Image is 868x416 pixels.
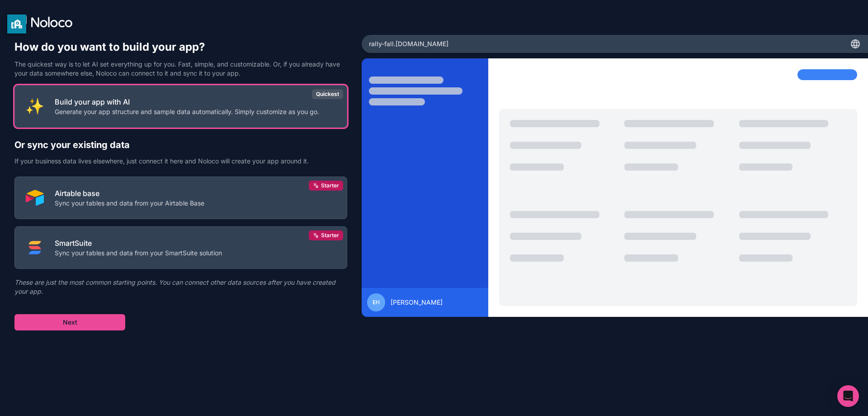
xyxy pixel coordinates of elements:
button: INTERNAL_WITH_AIBuild your app with AIGenerate your app structure and sample data automatically. ... [14,85,347,128]
p: The quickest way is to let AI set everything up for you. Fast, simple, and customizable. Or, if y... [14,60,347,78]
button: SMART_SUITESmartSuiteSync your tables and data from your SmartSuite solutionStarter [14,226,347,269]
img: SMART_SUITE [26,239,44,257]
span: Starter [321,232,339,239]
span: Starter [321,182,339,189]
p: Build your app with AI [55,96,319,107]
div: Quickest [312,89,343,99]
p: SmartSuite [55,238,222,249]
p: These are just the most common starting points. You can connect other data sources after you have... [14,278,347,296]
img: AIRTABLE [26,189,44,207]
div: Open Intercom Messenger [837,385,859,407]
p: Airtable base [55,188,204,199]
p: Generate your app structure and sample data automatically. Simply customize as you go. [55,107,319,116]
h1: How do you want to build your app? [14,40,347,54]
span: rally-fall .[DOMAIN_NAME] [369,39,448,48]
p: Sync your tables and data from your SmartSuite solution [55,249,222,258]
button: privacy banner [7,14,26,33]
button: Next [14,314,125,330]
p: Sync your tables and data from your Airtable Base [55,199,204,208]
span: [PERSON_NAME] [391,298,443,307]
button: AIRTABLEAirtable baseSync your tables and data from your Airtable BaseStarter [14,177,347,219]
img: INTERNAL_WITH_AI [26,97,44,115]
p: If your business data lives elsewhere, just connect it here and Noloco will create your app aroun... [14,157,347,166]
span: EH [373,299,380,306]
h2: Or sync your existing data [14,139,347,151]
